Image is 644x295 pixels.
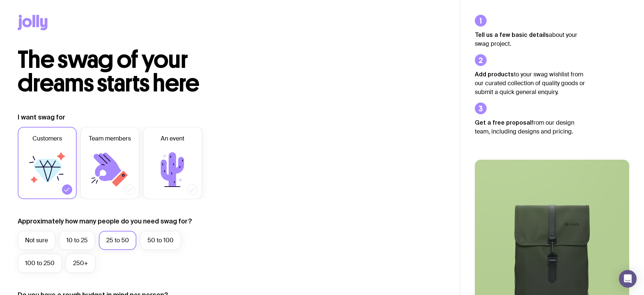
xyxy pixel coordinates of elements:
label: 250+ [66,254,95,273]
strong: Get a free proposal [475,119,532,126]
div: Open Intercom Messenger [619,270,637,288]
label: Approximately how many people do you need swag for? [18,217,192,226]
p: from our design team, including designs and pricing. [475,118,585,136]
label: 10 to 25 [59,231,95,250]
label: 25 to 50 [99,231,136,250]
strong: Add products [475,71,514,77]
strong: Tell us a few basic details [475,31,549,38]
span: Team members [89,134,131,143]
label: Not sure [18,231,55,250]
label: 50 to 100 [140,231,181,250]
span: The swag of your dreams starts here [18,45,199,98]
p: to your swag wishlist from our curated collection of quality goods or submit a quick general enqu... [475,70,585,97]
p: about your swag project. [475,30,585,48]
span: Customers [32,134,62,143]
label: I want swag for [18,113,65,122]
span: An event [161,134,184,143]
label: 100 to 250 [18,254,62,273]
